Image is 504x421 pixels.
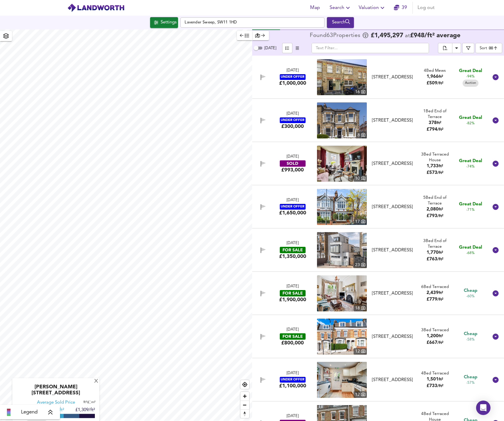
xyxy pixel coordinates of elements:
span: 1,200 [427,334,439,338]
div: UNDER OFFER [280,377,306,383]
button: 39 [391,2,410,14]
span: Great Deal [459,115,482,121]
div: £1,100,000 [279,383,306,389]
div: 4 Bed Mews [424,68,446,74]
div: 12 [354,348,367,355]
button: Search [327,17,354,28]
span: -71% [466,207,475,213]
span: 1,733 [427,164,439,168]
a: property thumbnail 16 [317,59,367,95]
div: Open Intercom Messenger [476,401,490,415]
div: [DATE] [287,68,299,74]
span: / ft² [437,257,443,261]
button: Zoom out [240,401,249,409]
div: UNDER OFFER [280,74,306,80]
div: 8 [356,132,367,138]
div: [DATE] [287,198,299,203]
button: Map [306,2,325,14]
span: / ft² [437,81,443,85]
div: [STREET_ADDRESS] [370,74,415,80]
div: 23 [354,262,367,268]
div: 16 [354,89,367,95]
div: Sort [475,43,502,53]
div: [STREET_ADDRESS] [370,247,415,253]
span: Great Deal [459,201,482,207]
div: Found 63 Propert ies [310,33,362,39]
span: / ft² [437,128,443,132]
div: Run Your Search [327,17,354,28]
span: Valuation [359,4,386,12]
span: 2,439 [427,291,439,295]
div: [DATE] [287,371,299,376]
span: -82% [466,121,475,126]
div: Bennerley Road, Between the Commons, SW11 [368,117,417,124]
span: £ 733 [427,384,443,388]
span: 1,770 [427,250,439,255]
span: £ 1,495,297 [371,33,403,39]
a: property thumbnail 10 [317,146,367,182]
svg: Show Details [492,376,499,383]
span: ft² [439,291,443,295]
div: Settings [161,19,177,26]
span: £ 573 [427,171,443,175]
a: property thumbnail 17 [317,189,367,225]
span: £ 509 [427,81,443,86]
div: [DATE] [287,111,299,117]
span: Search [330,4,352,12]
div: £1,000,000 [279,80,306,86]
div: [STREET_ADDRESS] [370,161,415,167]
div: Sort [480,45,487,51]
svg: Show Details [492,333,499,340]
svg: Show Details [492,117,499,124]
span: Reset bearing to north [240,410,249,418]
span: ft² [439,164,443,168]
span: Great Deal [459,158,482,164]
span: -74% [466,164,475,169]
div: Search [328,19,353,26]
a: 39 [394,4,407,12]
button: Valuation [356,2,388,14]
span: Legend [21,409,38,416]
div: SOLD [280,160,306,167]
div: [STREET_ADDRESS] [370,377,415,383]
span: [DATE] [264,46,276,50]
div: [STREET_ADDRESS] [370,290,415,297]
svg: Show Details [492,203,499,210]
span: Find my location [240,380,249,389]
svg: Show Details [492,290,499,297]
img: logo [67,3,125,12]
span: Map [308,4,322,12]
div: FOR SALE [280,247,306,253]
span: £ 793 [427,214,443,218]
div: 5 Bed End of Terrace [417,195,453,207]
span: / ft² [437,214,443,218]
div: X [94,379,99,384]
input: Text Filter... [312,43,429,53]
div: £1,900,000 [279,296,306,303]
button: Download Results [452,43,461,53]
button: Zoom in [240,392,249,401]
button: Reset bearing to north [240,409,249,418]
div: £1,350,000 [279,253,306,260]
img: property thumbnail [317,275,367,311]
img: property thumbnail [317,59,367,95]
span: £1,309/ft² [75,408,95,413]
div: 38 Elspeth Road, SW11 1DS [368,161,417,167]
div: £300,000 [281,123,304,130]
span: 378 [429,121,437,125]
span: £ 779 [427,297,443,302]
img: property thumbnail [317,232,367,268]
a: property thumbnail 12 [317,319,367,355]
span: Cheap [464,288,477,294]
span: / ft² [437,341,443,345]
span: m² [92,401,95,404]
div: 12 [354,391,367,398]
div: [DATE] [287,154,299,160]
div: £800,000 [281,340,304,346]
span: Log out [418,4,435,12]
a: property thumbnail 8 [317,102,367,138]
input: Enter a location... [180,17,324,28]
span: Auction [463,81,478,85]
div: 3 Bed Terraced [421,327,449,333]
div: [STREET_ADDRESS] [370,117,415,124]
